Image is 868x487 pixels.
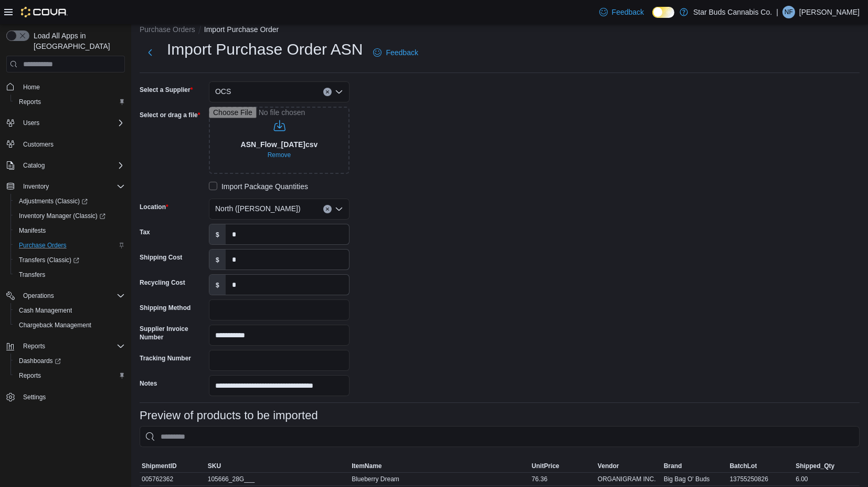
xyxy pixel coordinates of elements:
[19,180,53,193] button: Inventory
[140,409,318,422] h3: Preview of products to be imported
[10,209,129,223] a: Inventory Manager (Classic)
[140,228,150,236] label: Tax
[662,473,728,485] div: Big Bag O' Buds
[596,473,662,485] div: ORGANIGRAM INC.
[21,7,68,17] img: Cova
[215,202,301,215] span: North ([PERSON_NAME])
[532,462,559,470] span: UnitPrice
[2,339,129,354] button: Reports
[23,393,46,401] span: Settings
[10,253,129,267] a: Transfers (Classic)
[15,254,83,266] a: Transfers (Classic)
[19,159,125,172] span: Catalog
[19,390,125,403] span: Settings
[15,96,45,108] a: Reports
[19,98,41,106] span: Reports
[208,462,221,470] span: SKU
[2,79,129,94] button: Home
[215,85,231,98] span: OCS
[2,116,129,130] button: Users
[2,389,129,405] button: Settings
[15,224,125,237] span: Manifests
[530,473,596,485] div: 76.36
[15,239,71,252] a: Purchase Orders
[19,357,61,365] span: Dashboards
[15,319,125,331] span: Chargeback Management
[386,47,418,58] span: Feedback
[2,158,129,173] button: Catalog
[19,117,44,129] button: Users
[19,80,125,93] span: Home
[23,83,40,91] span: Home
[15,195,125,208] span: Adjustments (Classic)
[140,42,161,63] button: Next
[2,137,129,152] button: Customers
[268,151,291,159] span: Remove
[15,355,125,367] span: Dashboards
[263,149,295,161] button: Clear selected files
[6,75,125,432] nav: Complex example
[15,195,92,208] a: Adjustments (Classic)
[693,6,772,18] p: Star Buds Cannabis Co.
[598,462,619,470] span: Vendor
[793,473,860,485] div: 6.00
[209,107,350,174] input: Use aria labels when no actual label is in use
[140,278,185,287] label: Recycling Cost
[335,88,343,96] button: Open list of options
[15,304,125,317] span: Cash Management
[19,391,50,403] a: Settings
[10,303,129,318] button: Cash Management
[19,371,41,380] span: Reports
[19,321,91,329] span: Chargeback Management
[15,304,76,317] a: Cash Management
[776,6,778,18] p: |
[10,318,129,333] button: Chargeback Management
[23,342,45,350] span: Reports
[15,96,125,108] span: Reports
[23,182,49,191] span: Inventory
[19,81,44,94] a: Home
[10,194,129,209] a: Adjustments (Classic)
[727,460,793,472] button: BatchLot
[10,354,129,368] a: Dashboards
[652,18,653,18] span: Dark Mode
[729,462,757,470] span: BatchLot
[530,460,596,472] button: UnitPrice
[369,42,422,63] a: Feedback
[206,473,350,485] div: 105666_28G___
[323,88,332,96] button: Clear input
[209,180,308,193] label: Import Package Quantities
[15,210,110,222] a: Inventory Manager (Classic)
[2,179,129,194] button: Inventory
[19,197,88,205] span: Adjustments (Classic)
[140,325,205,341] label: Supplier Invoice Number
[10,95,129,109] button: Reports
[15,210,125,222] span: Inventory Manager (Classic)
[664,462,682,470] span: Brand
[209,250,226,270] label: $
[140,24,860,37] nav: An example of EuiBreadcrumbs
[2,288,129,303] button: Operations
[167,39,363,60] h1: Import Purchase Order ASN
[10,368,129,383] button: Reports
[612,7,644,17] span: Feedback
[23,292,54,300] span: Operations
[19,159,49,172] button: Catalog
[29,30,125,51] span: Load All Apps in [GEOGRAPHIC_DATA]
[204,25,279,34] button: Import Purchase Order
[10,267,129,282] button: Transfers
[15,319,96,331] a: Chargeback Management
[19,289,58,302] button: Operations
[19,180,125,193] span: Inventory
[19,256,79,264] span: Transfers (Classic)
[15,369,45,382] a: Reports
[140,111,200,119] label: Select or drag a file
[140,304,190,312] label: Shipping Method
[23,161,45,170] span: Catalog
[140,379,157,388] label: Notes
[206,460,350,472] button: SKU
[140,253,182,262] label: Shipping Cost
[140,354,191,362] label: Tracking Number
[15,224,50,237] a: Manifests
[652,7,674,18] input: Dark Mode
